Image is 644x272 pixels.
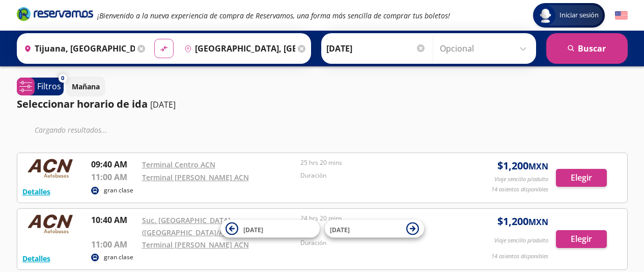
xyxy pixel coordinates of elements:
[104,186,133,195] p: gran clase
[497,214,548,229] span: $ 1,200
[300,214,454,223] p: 24 hrs 20 mins
[220,220,320,238] button: [DATE]
[528,216,548,228] small: MXN
[491,185,548,194] p: 14 asientos disponibles
[556,230,607,248] button: Elegir
[330,225,350,234] span: [DATE]
[440,36,531,61] input: Opcional
[142,172,249,182] a: Terminal [PERSON_NAME] ACN
[22,186,50,197] button: Detalles
[556,169,607,187] button: Elegir
[491,252,548,261] p: 14 asientos disponibles
[22,158,78,179] img: RESERVAMOS
[22,214,78,234] img: RESERVAMOS
[494,175,548,184] p: Viaje sencillo p/adulto
[91,158,137,170] p: 09:40 AM
[91,214,137,226] p: 10:40 AM
[180,36,295,61] input: Buscar Destino
[497,158,548,174] span: $ 1,200
[35,125,107,135] em: Cargando resultados ...
[20,36,135,61] input: Buscar Origen
[22,253,50,264] button: Detalles
[326,36,426,61] input: Elegir Fecha
[325,220,424,238] button: [DATE]
[528,161,548,172] small: MXN
[142,215,236,237] a: Suc. [GEOGRAPHIC_DATA] ([GEOGRAPHIC_DATA]/ACN)
[91,238,137,251] p: 11:00 AM
[72,81,100,92] p: Mañana
[300,158,454,167] p: 25 hrs 20 mins
[615,9,628,22] button: English
[142,160,215,169] a: Terminal Centro ACN
[61,74,64,83] span: 0
[17,6,93,21] i: Brand Logo
[150,98,176,111] p: [DATE]
[142,240,249,250] a: Terminal [PERSON_NAME] ACN
[300,238,454,248] p: Duración
[17,78,64,95] button: 0Filtros
[243,225,263,234] span: [DATE]
[546,33,628,64] button: Buscar
[91,171,137,183] p: 11:00 AM
[300,171,454,180] p: Duración
[17,96,148,112] p: Seleccionar horario de ida
[37,80,61,92] p: Filtros
[66,77,105,96] button: Mañana
[555,10,603,20] span: Iniciar sesión
[97,11,450,20] em: ¡Bienvenido a la nueva experiencia de compra de Reservamos, una forma más sencilla de comprar tus...
[104,253,133,262] p: gran clase
[17,6,93,24] a: Brand Logo
[494,236,548,245] p: Viaje sencillo p/adulto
